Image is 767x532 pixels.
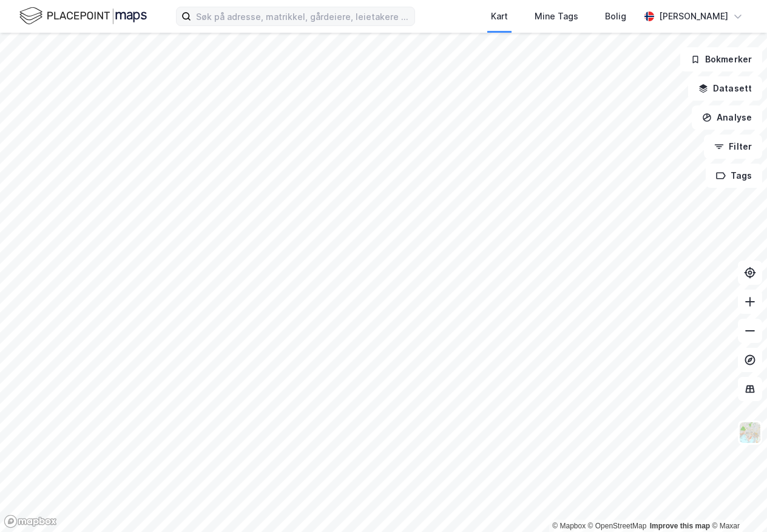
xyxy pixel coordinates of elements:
button: Analyse [692,105,762,130]
div: Kart [491,9,508,24]
button: Tags [706,164,762,188]
a: OpenStreetMap [588,522,647,530]
button: Filter [704,135,762,159]
img: Z [738,421,762,444]
input: Søk på adresse, matrikkel, gårdeiere, leietakere eller personer [191,7,414,25]
div: [PERSON_NAME] [659,9,728,24]
img: logo.f888ab2527a4732fd821a326f86c7f29.svg [19,5,147,27]
a: Mapbox [552,522,586,530]
div: Kontrollprogram for chat [706,474,767,532]
iframe: Chat Widget [706,474,767,532]
button: Datasett [688,76,762,101]
button: Bokmerker [680,47,762,71]
a: Mapbox homepage [4,514,57,528]
div: Bolig [605,9,626,24]
div: Mine Tags [535,9,578,24]
a: Improve this map [650,522,710,530]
